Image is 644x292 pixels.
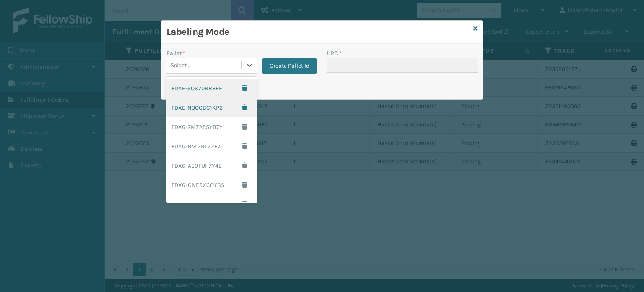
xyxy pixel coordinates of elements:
[166,49,185,58] label: Pallet
[166,98,257,117] div: FDXE-N3OCBC1KP2
[171,61,190,70] div: Select...
[166,26,470,38] h3: Labeling Mode
[327,49,342,58] label: UPC
[166,79,257,98] div: FDXE-6O870BB3EF
[166,195,257,214] div: FDXG-CT0P29OUVY
[166,137,257,156] div: FDXG-9MI7BLZZE7
[262,58,317,74] button: Create Pallet Id
[166,156,257,175] div: FDXG-AEQFUH7Y4E
[166,117,257,137] div: FDXG-7MZAS5YB7Y
[166,175,257,195] div: FDXG-CNESXCOYBS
